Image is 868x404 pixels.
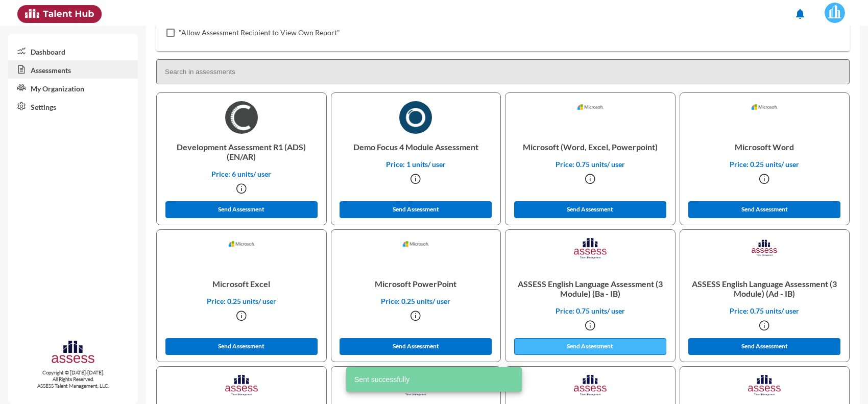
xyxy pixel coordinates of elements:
button: Send Assessment [688,338,840,355]
p: Price: 1 units/ user [340,160,493,169]
p: Demo Focus 4 Module Assessment [340,134,493,160]
button: Send Assessment [514,338,666,355]
a: Dashboard [8,42,138,60]
p: Copyright © [DATE]-[DATE]. All Rights Reserved. ASSESS Talent Management, LLC. [8,369,138,389]
button: Send Assessment [688,201,840,218]
p: Price: 0.25 units/ user [688,160,841,169]
a: Assessments [8,60,138,79]
input: Search in assessments [156,59,850,84]
p: ASSESS English Language Assessment (3 Module) (Ad - IB) [688,271,841,306]
button: Send Assessment [165,338,318,355]
a: My Organization [8,79,138,97]
button: Send Assessment [165,201,318,218]
p: Price: 0.25 units/ user [340,297,493,305]
p: Price: 0.75 units/ user [514,160,667,169]
span: Sent successfully [354,374,409,385]
button: Send Assessment [340,201,492,218]
p: Price: 0.75 units/ user [514,306,667,315]
button: Send Assessment [340,338,492,355]
span: "Allow Assessment Recipient to View Own Report" [179,27,340,39]
p: Microsoft Word [688,134,841,160]
p: Microsoft PowerPoint [340,271,493,297]
a: Settings [8,97,138,115]
button: Send Assessment [514,201,666,218]
p: Price: 6 units/ user [165,170,318,178]
p: ASSESS English Language Assessment (3 Module) (Ba - IB) [514,271,667,306]
mat-icon: notifications [794,8,806,20]
p: Development Assessment R1 (ADS) (EN/AR) [165,134,318,170]
p: Microsoft (Word, Excel, Powerpoint) [514,134,667,160]
p: Price: 0.75 units/ user [688,306,841,315]
p: Microsoft Excel [165,271,318,297]
img: assesscompany-logo.png [51,339,96,367]
p: Price: 0.25 units/ user [165,297,318,305]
